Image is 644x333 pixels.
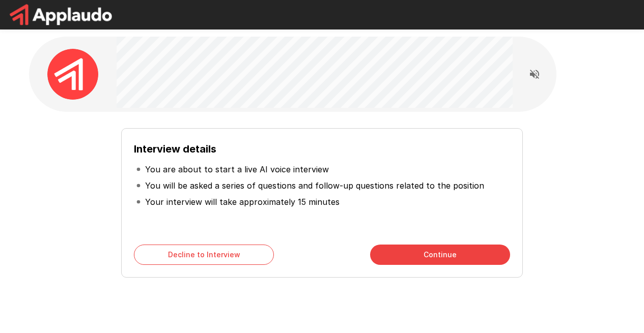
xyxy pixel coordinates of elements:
button: Decline to Interview [134,245,274,265]
p: Your interview will take approximately 15 minutes [145,196,340,208]
button: Continue [370,245,510,265]
p: You are about to start a live AI voice interview [145,163,329,175]
button: Read questions aloud [524,64,545,84]
b: Interview details [134,143,216,155]
p: You will be asked a series of questions and follow-up questions related to the position [145,179,484,192]
img: applaudo_avatar.png [47,49,98,100]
